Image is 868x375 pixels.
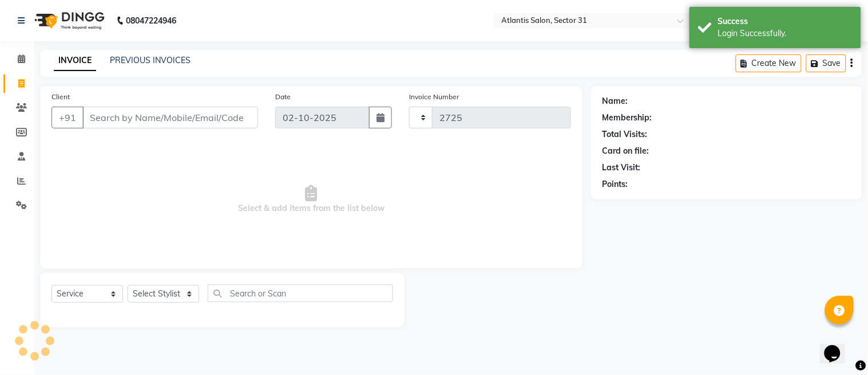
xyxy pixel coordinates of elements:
a: INVOICE [54,50,96,71]
button: +91 [51,107,84,128]
div: Success [718,15,853,28]
iframe: chat widget [820,329,857,364]
div: Login Successfully. [718,28,853,40]
button: Save [806,54,846,72]
div: Total Visits: [603,128,648,140]
div: Name: [603,95,628,107]
button: Create New [736,54,802,72]
div: Membership: [603,112,652,124]
a: PREVIOUS INVOICES [110,55,191,65]
img: logo [29,5,108,37]
input: Search or Scan [208,284,393,302]
span: Select & add items from the list below [51,142,571,257]
div: Card on file: [603,145,649,157]
div: Points: [603,178,628,190]
b: 08047224946 [126,5,176,37]
input: Search by Name/Mobile/Email/Code [82,107,258,128]
label: Invoice Number [409,92,459,102]
div: Last Visit: [603,162,641,174]
label: Date [275,92,291,102]
label: Client [51,92,70,102]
